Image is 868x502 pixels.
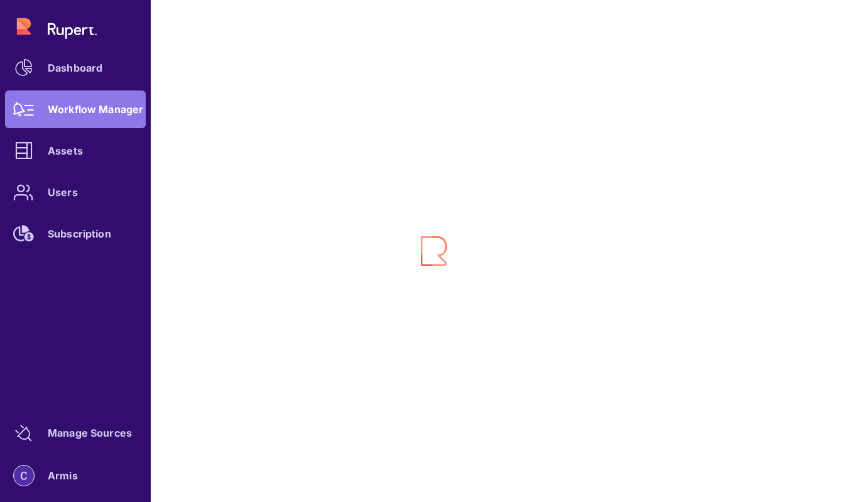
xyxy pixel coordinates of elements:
div: Assets [48,147,83,155]
img: account-photo [14,466,34,486]
a: Users [5,173,146,211]
a: Assets [5,132,146,170]
div: Users [48,188,78,196]
div: Armis [48,472,78,479]
div: Subscription [48,230,111,237]
a: Subscription [5,215,146,253]
div: Dashboard [48,64,102,72]
a: Manage Sources [5,414,146,452]
a: Dashboard [5,49,146,87]
div: Manage Sources [48,429,132,437]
